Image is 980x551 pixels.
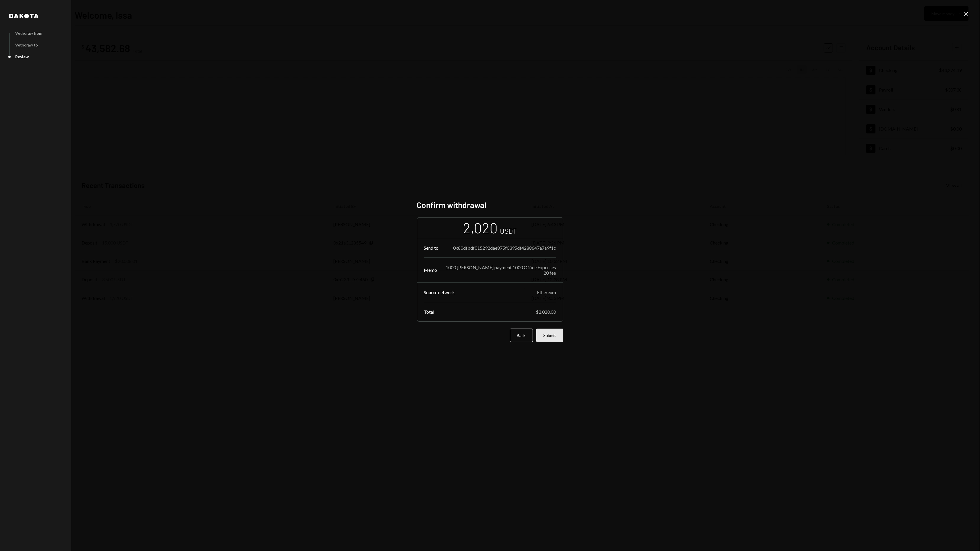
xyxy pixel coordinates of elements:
div: 0x80dfbdf015292dae875f0395df4288647a7a9f1c [453,245,556,251]
div: Source network [424,290,455,295]
div: 1000 [PERSON_NAME] payment 1000 Office Expenses 20 fee [444,265,556,275]
div: Ethereum [537,290,556,295]
div: 2,020 [463,219,498,237]
div: Send to [424,245,439,251]
div: Withdraw to [15,42,38,47]
div: Withdraw from [15,31,42,36]
button: Submit [536,329,563,342]
div: $2,020.00 [536,309,556,315]
div: USDT [500,226,517,236]
button: Back [510,329,533,342]
div: Total [424,309,434,315]
div: Memo [424,267,437,273]
h2: Confirm withdrawal [417,199,563,211]
div: Review [15,54,29,59]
